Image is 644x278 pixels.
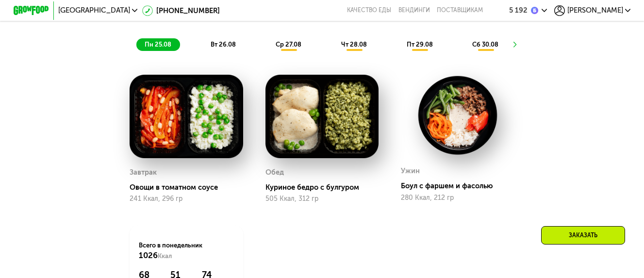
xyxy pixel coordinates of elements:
span: 1026 [139,250,158,260]
div: Заказать [541,226,625,245]
span: ср 27.08 [276,41,301,48]
span: [PERSON_NAME] [567,7,623,14]
a: [PHONE_NUMBER] [142,5,220,16]
div: Ужин [401,164,420,178]
span: [GEOGRAPHIC_DATA] [58,7,130,14]
span: вт 26.08 [211,41,236,48]
div: Куриное бедро с булгуром [265,183,386,192]
div: поставщикам [437,7,483,14]
div: 505 Ккал, 312 гр [265,195,379,203]
div: 241 Ккал, 296 гр [130,195,243,203]
div: Боул с фаршем и фасолью [401,181,521,190]
div: Овощи в томатном соусе [130,183,250,192]
div: Завтрак [130,166,157,180]
div: 280 Ккал, 212 гр [401,194,514,202]
span: сб 30.08 [472,41,498,48]
span: пн 25.08 [145,41,171,48]
span: Ккал [158,252,172,260]
a: Качество еды [347,7,391,14]
a: Вендинги [398,7,430,14]
div: 5 192 [509,7,528,14]
span: чт 28.08 [341,41,367,48]
div: Всего в понедельник [139,241,234,261]
div: Обед [265,166,284,180]
span: пт 29.08 [407,41,433,48]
